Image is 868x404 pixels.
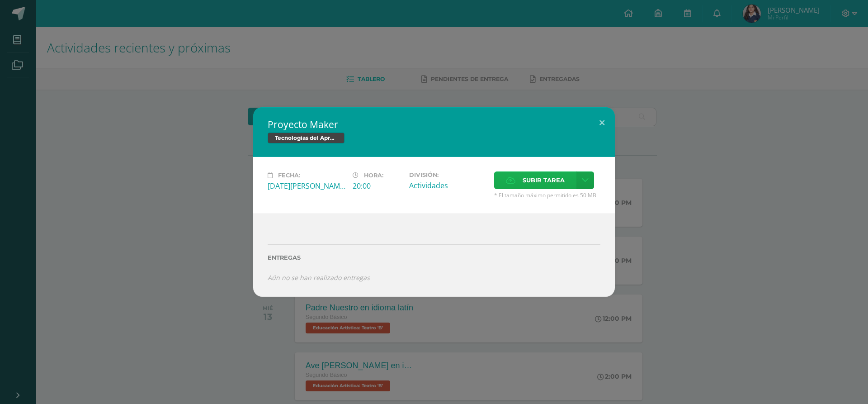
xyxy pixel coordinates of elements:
span: Subir tarea [523,172,565,189]
label: Entregas [268,254,600,261]
label: División: [409,171,487,178]
div: [DATE][PERSON_NAME] [268,181,345,191]
h2: Proyecto Maker [268,118,600,131]
span: * El tamaño máximo permitido es 50 MB [494,191,600,199]
div: Actividades [409,181,487,190]
button: Close (Esc) [589,107,615,138]
span: Fecha: [278,172,300,179]
span: Hora: [364,172,383,179]
div: 20:00 [353,181,402,191]
i: Aún no se han realizado entregas [268,273,370,282]
span: Tecnologías del Aprendizaje y la Comunicación [268,133,344,143]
